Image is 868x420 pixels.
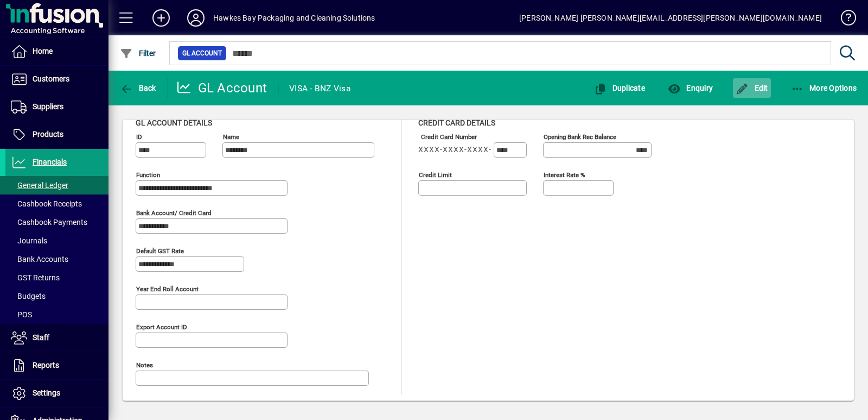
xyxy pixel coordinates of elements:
[421,133,477,141] mat-label: Credit card number
[223,133,239,141] mat-label: Name
[5,66,108,93] a: Customers
[33,130,63,139] span: Products
[182,48,222,59] span: GL Account
[136,247,184,255] mat-label: Default GST rate
[33,158,67,166] span: Financials
[5,352,108,379] a: Reports
[136,118,212,127] span: GL account details
[419,171,452,179] mat-label: Credit limit
[11,181,68,190] span: General Ledger
[5,195,108,213] a: Cashbook Receipts
[11,273,60,282] span: GST Returns
[5,213,108,231] a: Cashbook Payments
[5,176,108,195] a: General Ledger
[117,78,159,98] button: Back
[178,8,213,28] button: Profile
[289,80,350,97] div: VISA - BNZ Visa
[5,305,108,324] a: POS
[33,333,49,342] span: Staff
[418,145,492,154] span: XXXX-XXXX-XXXX-
[519,9,822,27] div: [PERSON_NAME] [PERSON_NAME][EMAIL_ADDRESS][PERSON_NAME][DOMAIN_NAME]
[136,171,160,179] mat-label: Function
[791,84,857,92] span: More Options
[33,74,69,83] span: Customers
[591,78,648,98] button: Duplicate
[11,310,32,319] span: POS
[33,361,59,369] span: Reports
[5,287,108,305] a: Budgets
[120,84,156,92] span: Back
[136,285,199,293] mat-label: Year end roll account
[668,84,713,92] span: Enquiry
[5,268,108,287] a: GST Returns
[544,171,585,179] mat-label: Interest rate %
[136,361,153,369] mat-label: Notes
[833,2,854,37] a: Knowledge Base
[33,388,60,397] span: Settings
[665,78,716,98] button: Enquiry
[788,78,860,98] button: More Options
[593,84,645,92] span: Duplicate
[33,102,63,111] span: Suppliers
[5,121,108,148] a: Products
[136,209,212,217] mat-label: Bank Account/ Credit card
[117,43,159,63] button: Filter
[5,38,108,65] a: Home
[136,323,187,331] mat-label: Export account ID
[5,250,108,268] a: Bank Accounts
[11,292,46,300] span: Budgets
[136,133,142,141] mat-label: ID
[5,93,108,121] a: Suppliers
[120,49,156,58] span: Filter
[733,78,771,98] button: Edit
[5,380,108,407] a: Settings
[5,231,108,250] a: Journals
[11,255,68,264] span: Bank Accounts
[144,8,178,28] button: Add
[176,79,267,97] div: GL Account
[736,84,768,92] span: Edit
[11,236,47,245] span: Journals
[33,47,53,55] span: Home
[418,118,495,127] span: Credit card details
[5,324,108,352] a: Staff
[11,218,87,227] span: Cashbook Payments
[544,133,616,141] mat-label: Opening bank rec balance
[213,9,375,27] div: Hawkes Bay Packaging and Cleaning Solutions
[108,78,168,98] app-page-header-button: Back
[11,199,82,208] span: Cashbook Receipts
